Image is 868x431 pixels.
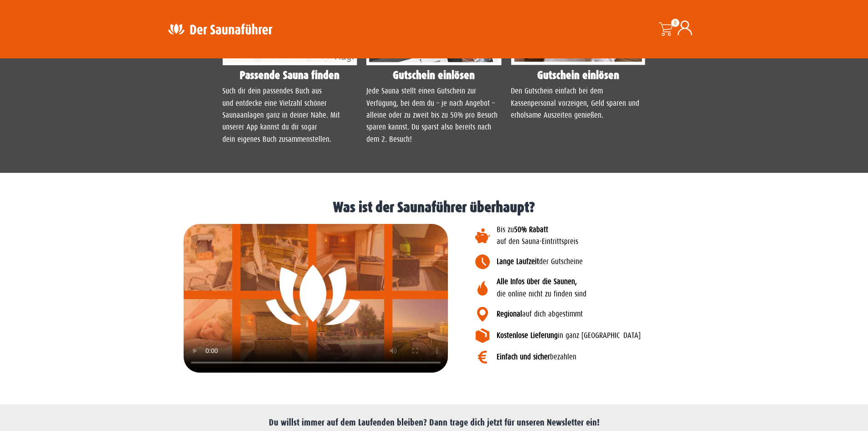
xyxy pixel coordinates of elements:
[222,85,358,145] p: Such dir dein passendes Buch aus und entdecke eine Vielzahl schöner Saunaanlagen ganz in deiner N...
[497,257,539,266] b: Lange Laufzeit
[497,310,522,318] b: Regional
[497,276,726,300] p: die online nicht zu finden sind
[497,351,726,363] p: bezahlen
[671,19,679,27] span: 0
[222,70,358,81] h4: Passende Sauna finden
[511,70,646,81] h4: Gutschein einlösen
[366,85,502,145] p: Jede Sauna stellt einen Gutschein zur Verfügung, bei dem du – je nach Angebot – alleine oder zu z...
[165,417,703,428] h2: Du willst immer auf dem Laufenden bleiben? Dann trage dich jetzt für unseren Newsletter ein!
[366,70,502,81] h4: Gutschein einlösen
[497,256,726,268] p: der Gutscheine
[497,353,550,361] b: Einfach und sicher
[511,85,646,121] p: Den Gutschein einfach bei dem Kassenpersonal vorzeigen, Geld sparen und erholsame Auszeiten genie...
[497,331,558,340] b: Kostenlose Lieferung
[514,225,548,234] b: 50% Rabatt
[497,330,726,342] p: in ganz [GEOGRAPHIC_DATA]
[497,277,577,286] b: Alle Infos über die Saunen,
[497,308,726,320] p: auf dich abgestimmt
[5,200,863,215] h1: Was ist der Saunaführer überhaupt?
[497,224,726,248] p: Bis zu auf den Sauna-Eintrittspreis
